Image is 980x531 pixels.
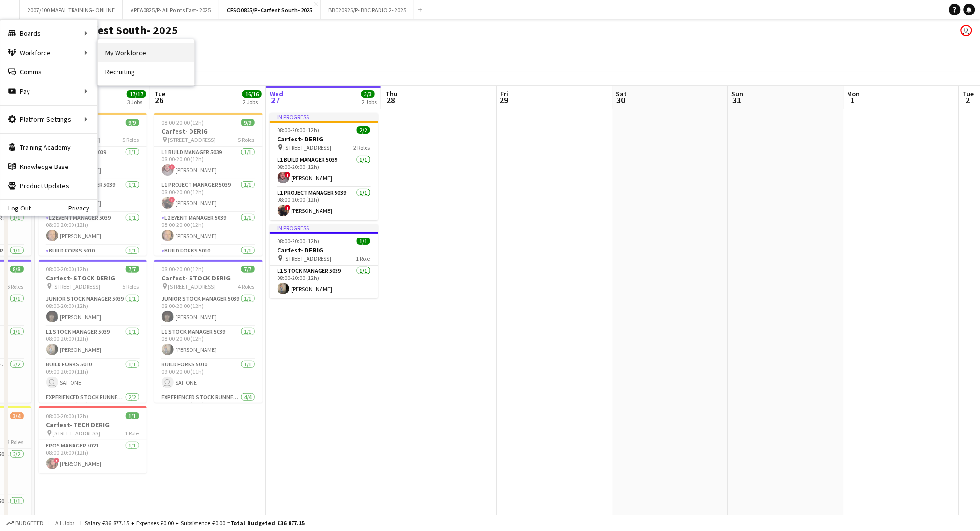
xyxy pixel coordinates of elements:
span: [STREET_ADDRESS] [168,136,216,143]
span: 08:00-20:00 (12h) [46,265,88,273]
div: In progress08:00-20:00 (12h)1/1Carfest- DERIG [STREET_ADDRESS]1 RoleL1 Stock Manager 50391/108:00... [270,224,378,298]
span: 08:00-20:00 (12h) [278,238,320,245]
a: Comms [0,62,97,82]
span: 2/2 [357,126,370,134]
span: [STREET_ADDRESS] [284,144,332,151]
app-card-role: Build Forks 50101/109:00-20:00 (11h) SAF ONE [39,359,147,392]
app-card-role: Build Forks 50101/109:00-20:00 (11h) [154,245,263,278]
div: Platform Settings [0,110,97,129]
button: APEA0825/P- All Points East- 2025 [123,0,219,19]
span: ! [285,205,291,210]
app-card-role: EPOS Manager 50211/108:00-20:00 (12h)![PERSON_NAME] [39,440,147,473]
span: 2 Roles [354,144,370,151]
div: 08:00-20:00 (12h)7/7Carfest- STOCK DERIG [STREET_ADDRESS]4 RolesJunior Stock Manager 50391/108:00... [154,260,263,403]
span: All jobs [53,519,76,527]
a: My Workforce [98,43,194,62]
span: 9/9 [126,119,139,126]
span: [STREET_ADDRESS] [53,283,101,290]
h3: Carfest- STOCK DERIG [39,274,147,282]
span: ! [54,458,59,463]
app-card-role: Build Forks 50101/109:00-20:00 (11h) [39,245,147,278]
div: 2 Jobs [362,98,377,106]
app-card-role: L1 Stock Manager 50391/108:00-20:00 (12h)[PERSON_NAME] [39,326,147,359]
button: 2007/100 MAPAL TRAINING- ONLINE [20,0,123,19]
app-card-role: Junior Stock Manager 50391/108:00-20:00 (12h)[PERSON_NAME] [39,293,147,326]
h3: Carfest- DERIG [270,246,378,254]
span: 6 Roles [7,283,24,290]
div: Workforce [0,43,97,62]
h3: Carfest- STOCK DERIG [154,274,263,282]
app-job-card: 08:00-20:00 (12h)1/1Carfest- TECH DERIG [STREET_ADDRESS]1 RoleEPOS Manager 50211/108:00-20:00 (12... [39,406,147,473]
app-job-card: 08:00-20:00 (12h)9/9Carfest- DERIG [STREET_ADDRESS]5 RolesL1 Build Manager 50391/108:00-20:00 (12... [154,113,263,256]
span: 1/1 [357,238,370,245]
span: ! [169,197,175,203]
span: 2 [962,95,974,106]
button: Budgeted [5,518,45,529]
app-card-role: Experienced Stock Runner 50122/209:00-20:00 (11h) [39,392,147,439]
app-user-avatar: Grace Shorten [961,25,972,36]
div: Pay [0,82,97,101]
span: 29 [499,95,509,106]
span: Mon [848,89,860,98]
a: Knowledge Base [0,157,97,176]
a: Training Academy [0,138,97,157]
a: Log Out [0,204,31,212]
app-card-role: L1 Stock Manager 50391/108:00-20:00 (12h)[PERSON_NAME] [270,265,378,298]
span: 3 Roles [7,438,24,446]
app-card-role: L1 Stock Manager 50391/108:00-20:00 (12h)[PERSON_NAME] [154,326,263,359]
a: Recruiting [98,62,194,82]
span: 3/3 [361,90,375,98]
span: 16/16 [242,90,262,98]
span: Thu [385,89,397,98]
button: CFSO0825/P- Carfest South- 2025 [219,0,321,19]
span: 08:00-20:00 (12h) [46,412,88,419]
app-card-role: L2 Event Manager 50391/108:00-20:00 (12h)[PERSON_NAME] [154,212,263,245]
app-card-role: L1 Project Manager 50391/108:00-20:00 (12h)![PERSON_NAME] [270,187,378,220]
div: Boards [0,24,97,43]
span: 27 [268,95,283,106]
span: 08:00-20:00 (12h) [162,119,204,126]
span: 4 Roles [238,283,255,290]
span: 8/8 [10,265,24,273]
div: 3 Jobs [127,98,146,106]
span: 08:00-20:00 (12h) [162,265,204,273]
span: 28 [384,95,397,106]
span: 1 Role [356,255,370,262]
span: 9/9 [241,119,255,126]
app-card-role: L2 Event Manager 50391/108:00-20:00 (12h)[PERSON_NAME] [39,212,147,245]
span: Total Budgeted £36 877.15 [230,519,305,527]
span: 7/7 [126,265,139,273]
a: Product Updates [0,176,97,196]
span: 5 Roles [123,283,139,290]
span: Tue [963,89,974,98]
app-card-role: L1 Project Manager 50391/108:00-20:00 (12h)![PERSON_NAME] [154,180,263,212]
app-job-card: In progress08:00-20:00 (12h)2/2Carfest- DERIG [STREET_ADDRESS]2 RolesL1 Build Manager 50391/108:0... [270,113,378,220]
span: Wed [270,89,283,98]
span: Budgeted [15,520,44,527]
div: 2 Jobs [243,98,261,106]
span: 1/1 [126,412,139,419]
a: Privacy [68,204,97,212]
span: 31 [731,95,744,106]
span: [STREET_ADDRESS] [53,430,101,437]
span: 30 [615,95,627,106]
span: 1 Role [125,430,139,437]
app-card-role: Junior Stock Manager 50391/108:00-20:00 (12h)[PERSON_NAME] [154,293,263,326]
app-job-card: 08:00-20:00 (12h)7/7Carfest- STOCK DERIG [STREET_ADDRESS]5 RolesJunior Stock Manager 50391/108:00... [39,260,147,403]
span: 1 [846,95,860,106]
div: In progress [270,224,378,232]
span: 26 [153,95,165,106]
span: [STREET_ADDRESS] [168,283,216,290]
div: Salary £36 877.15 + Expenses £0.00 + Subsistence £0.00 = [85,519,305,527]
span: ! [169,164,175,170]
span: Fri [501,89,509,98]
span: ! [285,172,291,178]
span: [STREET_ADDRESS] [284,255,332,262]
h3: Carfest- DERIG [270,135,378,143]
button: BBC20925/P- BBC RADIO 2- 2025 [321,0,414,19]
span: 17/17 [127,90,146,98]
span: Tue [154,89,165,98]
